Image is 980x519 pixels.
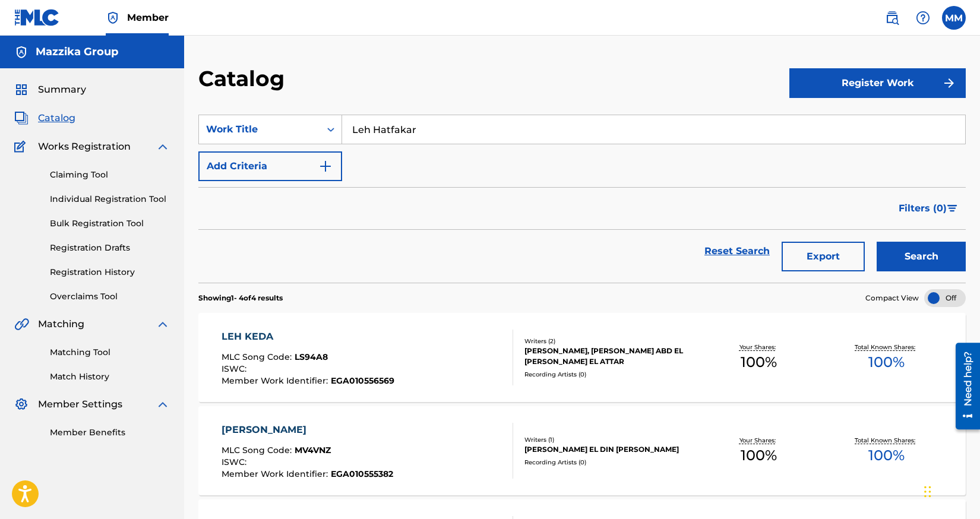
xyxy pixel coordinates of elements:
[865,293,919,303] span: Compact View
[50,371,170,383] a: Match History
[924,474,931,509] div: Drag
[14,111,29,125] img: Catalog
[524,370,696,379] div: Recording Artists ( 0 )
[911,6,935,30] div: Help
[921,462,980,519] iframe: Chat Widget
[222,375,331,386] span: Member Work Identifier :
[14,140,30,154] img: Works Registration
[198,151,342,181] button: Add Criteria
[331,375,394,386] span: EGA010556569
[318,159,333,173] img: 9d2ae6d4665cec9f34b9.svg
[222,363,249,374] span: ISWC :
[524,435,696,444] div: Writers ( 1 )
[50,426,170,439] a: Member Benefits
[14,45,29,59] img: Accounts
[782,242,865,271] button: Export
[855,343,918,352] p: Total Known Shares:
[198,313,966,402] a: LEH KEDAMLC Song Code:LS94A8ISWC:Member Work Identifier:EGA010556569Writers (2)[PERSON_NAME], [PE...
[156,397,170,412] img: expand
[198,65,290,92] h2: Catalog
[877,242,966,271] button: Search
[295,352,328,362] span: LS94A8
[14,397,29,412] img: Member Settings
[50,217,170,230] a: Bulk Registration Tool
[942,6,966,30] div: User Menu
[14,83,29,97] img: Summary
[741,445,777,466] span: 100 %
[50,169,170,181] a: Claiming Tool
[38,83,86,97] span: Summary
[942,76,956,90] img: f7272a7cc735f4ea7f67.svg
[156,317,170,331] img: expand
[14,111,75,125] a: CatalogCatalog
[38,317,84,331] span: Matching
[947,338,980,434] iframe: Resource Center
[739,343,779,352] p: Your Shares:
[50,242,170,254] a: Registration Drafts
[524,337,696,346] div: Writers ( 2 )
[222,330,394,344] div: LEH KEDA
[127,11,169,24] span: Member
[106,11,120,25] img: Top Rightsholder
[14,317,29,331] img: Matching
[892,194,966,223] button: Filters (0)
[50,193,170,205] a: Individual Registration Tool
[916,11,930,25] img: help
[222,423,393,437] div: [PERSON_NAME]
[524,346,696,367] div: [PERSON_NAME], [PERSON_NAME] ABD EL [PERSON_NAME] EL ATTAR
[198,406,966,495] a: [PERSON_NAME]MLC Song Code:MV4VNZISWC:Member Work Identifier:EGA010555382Writers (1)[PERSON_NAME]...
[741,352,777,373] span: 100 %
[885,11,899,25] img: search
[698,238,776,264] a: Reset Search
[198,115,966,283] form: Search Form
[156,140,170,154] img: expand
[50,290,170,303] a: Overclaims Tool
[222,469,331,479] span: Member Work Identifier :
[899,201,947,216] span: Filters ( 0 )
[855,436,918,445] p: Total Known Shares:
[38,111,75,125] span: Catalog
[50,346,170,359] a: Matching Tool
[198,293,283,303] p: Showing 1 - 4 of 4 results
[38,140,131,154] span: Works Registration
[222,445,295,455] span: MLC Song Code :
[14,9,60,26] img: MLC Logo
[206,122,313,137] div: Work Title
[14,83,86,97] a: SummarySummary
[50,266,170,279] a: Registration History
[331,469,393,479] span: EGA010555382
[524,444,696,455] div: [PERSON_NAME] EL DIN [PERSON_NAME]
[295,445,331,455] span: MV4VNZ
[38,397,122,412] span: Member Settings
[36,45,118,59] h5: Mazzika Group
[880,6,904,30] a: Public Search
[222,457,249,467] span: ISWC :
[222,352,295,362] span: MLC Song Code :
[739,436,779,445] p: Your Shares:
[868,352,905,373] span: 100 %
[789,68,966,98] button: Register Work
[524,458,696,467] div: Recording Artists ( 0 )
[868,445,905,466] span: 100 %
[947,205,957,212] img: filter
